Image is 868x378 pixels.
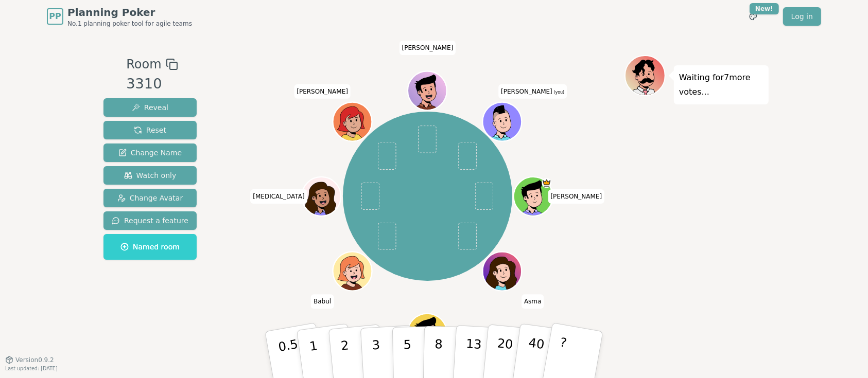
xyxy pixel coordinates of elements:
button: Version0.9.2 [5,356,54,364]
span: Change Avatar [117,193,183,203]
span: Click to change your name [400,41,456,55]
span: Named room [120,242,180,252]
span: Request a feature [112,215,188,226]
p: Waiting for 7 more votes... [679,70,763,99]
div: New! [750,3,779,14]
span: PP [49,10,61,23]
button: Reveal [103,98,197,117]
a: Log in [783,7,821,26]
span: Click to change your name [250,189,307,204]
span: Click to change your name [548,189,605,204]
div: 3310 [126,74,178,95]
span: Click to change your name [311,294,334,309]
button: Request a feature [103,211,197,230]
span: (you) [552,89,565,94]
button: Click to change your avatar [484,103,520,139]
span: Reset [134,125,166,135]
button: Change Avatar [103,189,197,207]
span: Room [126,55,161,74]
button: Change Name [103,143,197,162]
button: Named room [103,234,197,260]
span: Planning Poker [67,5,192,20]
span: Click to change your name [294,84,351,98]
button: New! [744,7,762,26]
button: Watch only [103,166,197,185]
span: Click to change your name [498,84,567,98]
span: Click to change your name [522,294,544,309]
span: No.1 planning poker tool for agile teams [67,20,192,28]
span: Change Name [118,148,182,158]
a: PPPlanning PokerNo.1 planning poker tool for agile teams [47,5,192,28]
span: Manoranjan is the host [542,178,552,188]
span: Reveal [132,102,168,113]
span: Watch only [124,170,177,181]
span: Version 0.9.2 [15,356,54,364]
button: Reset [103,121,197,139]
span: Last updated: [DATE] [5,366,58,371]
